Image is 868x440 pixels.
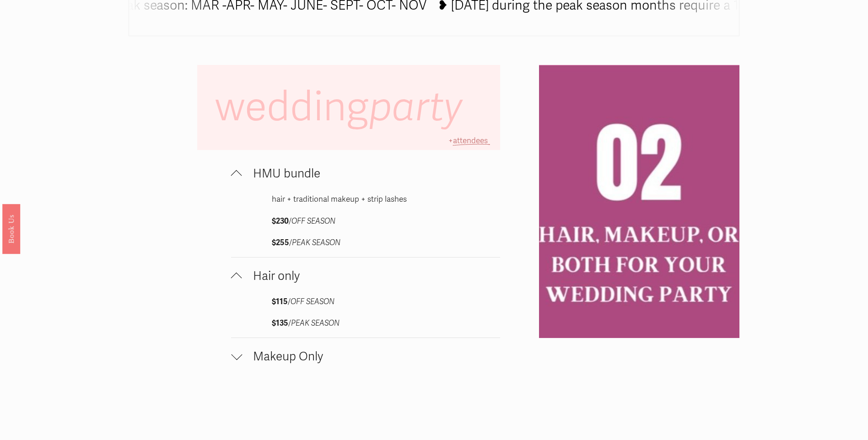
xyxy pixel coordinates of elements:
em: PEAK SEASON [291,318,340,328]
div: HMU bundle [231,193,500,257]
strong: $135 [272,318,288,328]
button: Makeup Only [231,338,500,376]
strong: $115 [272,297,288,306]
a: Book Us [2,204,20,254]
button: HMU bundle [231,155,500,193]
span: attendees [453,136,488,145]
em: OFF SEASON [291,297,334,306]
strong: $230 [272,216,289,226]
span: Hair only [242,269,500,284]
p: / [272,295,460,309]
button: Hair only [231,258,500,295]
p: / [272,215,460,229]
span: Makeup Only [242,349,500,364]
span: HMU bundle [242,166,500,181]
em: OFF SEASON [291,216,335,226]
p: / [272,317,460,331]
em: party [369,82,463,132]
span: + [448,136,453,145]
p: hair + traditional makeup + strip lashes [272,193,460,207]
em: PEAK SEASON [292,238,340,247]
div: Hair only [231,295,500,338]
span: wedding [215,82,472,132]
strong: $255 [272,238,289,247]
p: / [272,236,460,250]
